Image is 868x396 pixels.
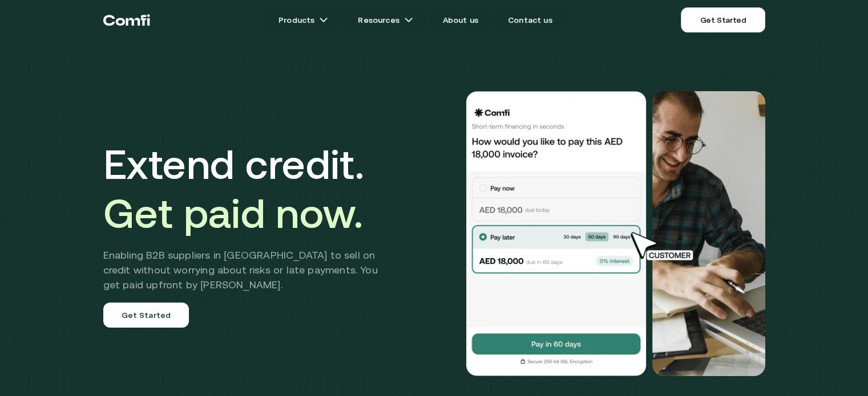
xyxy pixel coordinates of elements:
h1: Extend credit. [103,140,395,238]
img: Would you like to pay this AED 18,000.00 invoice? [652,91,765,376]
img: cursor [623,230,706,262]
span: Get paid now. [103,190,364,236]
a: Return to the top of the Comfi home page [103,3,150,37]
a: Get Started [681,7,765,32]
a: Productsarrow icons [265,9,342,31]
a: Get Started [103,303,189,328]
h2: Enabling B2B suppliers in [GEOGRAPHIC_DATA] to sell on credit without worrying about risks or lat... [103,248,395,292]
a: Contact us [494,9,566,31]
a: About us [429,9,492,31]
img: arrow icons [319,15,328,25]
a: Resourcesarrow icons [344,9,426,31]
img: Would you like to pay this AED 18,000.00 invoice? [465,91,648,376]
img: arrow icons [404,15,413,25]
